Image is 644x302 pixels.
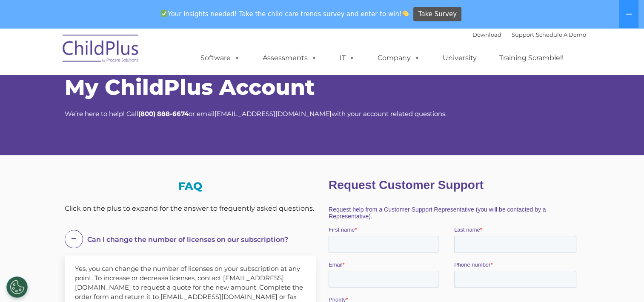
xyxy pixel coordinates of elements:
[512,31,534,38] a: Support
[138,110,140,118] strong: (
[434,49,485,67] a: University
[65,74,315,100] span: My ChildPlus Account
[65,181,316,192] h3: FAQ
[331,49,364,67] a: IT
[536,31,586,38] a: Schedule A Demo
[472,31,586,38] font: |
[505,210,644,302] iframe: Chat Widget
[140,110,189,118] strong: 800) 888-6674
[58,29,143,71] img: ChildPlus by Procare Solutions
[157,6,412,22] span: Your insights needed! Take the child care trends survey and enter to win!
[6,276,28,298] button: Cookies Settings
[418,7,457,22] span: Take Survey
[472,31,501,38] a: Download
[161,10,167,17] img: ✅
[126,56,152,63] span: Last name
[65,110,447,118] span: We’re here to help! Call or email with your account related questions.
[215,110,332,118] a: [EMAIL_ADDRESS][DOMAIN_NAME]
[87,235,288,244] span: Can I change the number of licenses on our subscription?
[491,49,572,67] a: Training Scramble!!
[65,202,316,215] div: Click on the plus to expand for the answer to frequently asked questions.
[254,49,326,67] a: Assessments
[402,10,409,17] img: 👏
[369,49,429,67] a: Company
[413,7,461,22] a: Take Survey
[192,49,249,67] a: Software
[126,91,162,98] span: Phone number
